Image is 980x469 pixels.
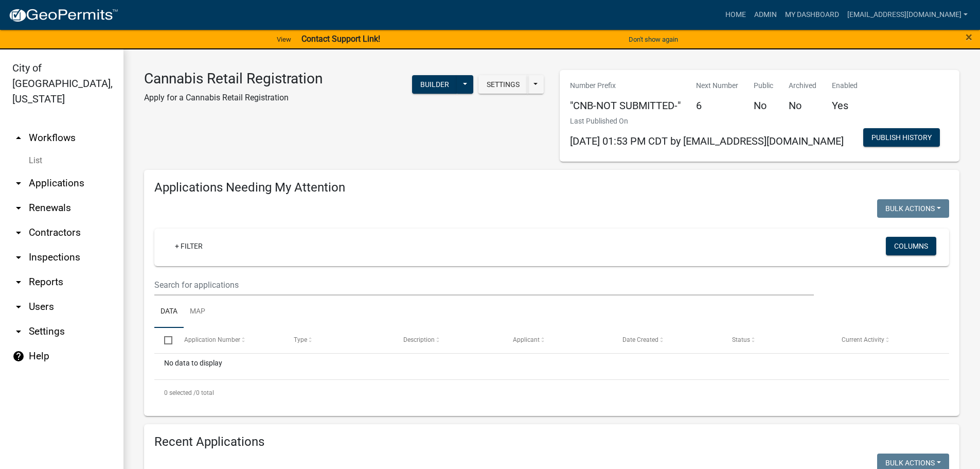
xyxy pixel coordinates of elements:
[696,99,738,112] h5: 6
[154,354,949,379] div: No data to display
[154,274,814,296] input: Search for applications
[886,237,936,255] button: Columns
[167,237,211,255] a: + Filter
[721,5,750,25] a: Home
[394,328,503,353] datatable-header-cell: Description
[570,135,844,147] span: [DATE] 01:53 PM CDT by [EMAIL_ADDRESS][DOMAIN_NAME]
[12,251,25,264] i: arrow_drop_down
[154,380,949,406] div: 0 total
[273,31,295,48] a: View
[754,99,773,112] h5: No
[12,132,25,144] i: arrow_drop_up
[877,199,949,218] button: Bulk Actions
[842,336,884,343] span: Current Activity
[164,389,196,396] span: 0 selected /
[478,75,528,94] button: Settings
[843,5,972,25] a: [EMAIL_ADDRESS][DOMAIN_NAME]
[863,128,940,147] button: Publish History
[625,31,682,48] button: Don't show again
[154,328,174,353] datatable-header-cell: Select
[12,276,25,288] i: arrow_drop_down
[12,350,25,362] i: help
[570,116,844,127] p: Last Published On
[754,80,773,91] p: Public
[174,328,283,353] datatable-header-cell: Application Number
[301,34,380,44] strong: Contact Support Link!
[622,336,658,343] span: Date Created
[144,70,323,88] h3: Cannabis Retail Registration
[513,336,540,343] span: Applicant
[12,177,25,189] i: arrow_drop_down
[154,296,184,328] a: Data
[12,301,25,313] i: arrow_drop_down
[966,31,972,43] button: Close
[412,75,457,94] button: Builder
[863,134,940,142] wm-modal-confirm: Workflow Publish History
[154,180,949,195] h4: Applications Needing My Attention
[184,336,240,343] span: Application Number
[184,296,211,328] a: Map
[732,336,750,343] span: Status
[966,30,972,44] span: ×
[12,202,25,214] i: arrow_drop_down
[283,328,393,353] datatable-header-cell: Type
[503,328,613,353] datatable-header-cell: Applicant
[570,99,681,112] h5: "CNB-NOT SUBMITTED-"
[570,80,681,91] p: Number Prefix
[154,435,949,449] h4: Recent Applications
[832,80,858,91] p: Enabled
[832,328,941,353] datatable-header-cell: Current Activity
[613,328,722,353] datatable-header-cell: Date Created
[144,92,323,104] p: Apply for a Cannabis Retail Registration
[294,336,307,343] span: Type
[403,336,435,343] span: Description
[750,5,781,25] a: Admin
[789,99,816,112] h5: No
[696,80,738,91] p: Next Number
[789,80,816,91] p: Archived
[832,99,858,112] h5: Yes
[722,328,832,353] datatable-header-cell: Status
[781,5,843,25] a: My Dashboard
[12,227,25,239] i: arrow_drop_down
[12,325,25,338] i: arrow_drop_down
